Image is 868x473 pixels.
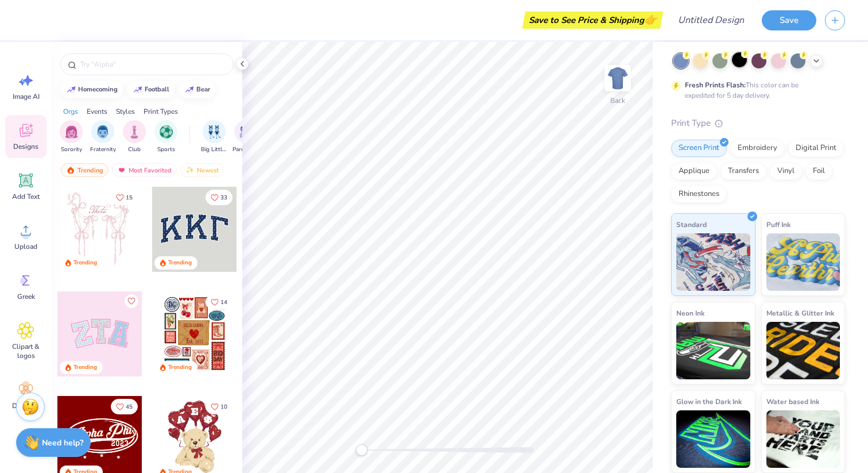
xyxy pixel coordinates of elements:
[239,125,253,139] img: Parent's Weekend Image
[676,218,707,230] span: Standard
[112,163,177,177] div: Most Favorited
[610,95,625,106] div: Back
[90,120,116,154] button: filter button
[206,294,232,310] button: Like
[60,120,83,154] div: filter for Sorority
[685,80,826,101] div: This color can be expedited for 5 day delivery.
[13,92,40,101] span: Image AI
[78,86,118,93] div: homecoming
[201,145,227,154] span: Big Little Reveal
[168,259,192,267] div: Trending
[65,125,78,139] img: Sorority Image
[676,322,750,379] img: Neon Ink
[127,81,175,98] button: football
[73,363,97,372] div: Trending
[685,80,746,90] strong: Fresh Prints Flash:
[128,125,141,139] img: Club Image
[671,186,727,203] div: Rhinestones
[220,404,227,410] span: 10
[12,401,40,410] span: Decorate
[13,142,38,151] span: Designs
[676,233,750,291] img: Standard
[123,120,146,154] button: filter button
[766,218,790,230] span: Puff Ink
[206,190,232,205] button: Like
[671,140,727,157] div: Screen Print
[232,145,259,154] span: Parent's Weekend
[154,120,177,154] div: filter for Sports
[788,140,844,157] div: Digital Print
[126,404,133,410] span: 45
[144,106,178,117] div: Print Types
[762,10,816,30] button: Save
[644,13,657,26] span: 👉
[111,399,138,414] button: Like
[671,117,845,130] div: Print Type
[805,163,832,180] div: Foil
[766,395,819,407] span: Water based Ink
[766,307,834,319] span: Metallic & Glitter Ink
[730,140,785,157] div: Embroidery
[66,166,75,174] img: trending.gif
[67,86,76,93] img: trend_line.gif
[123,120,146,154] div: filter for Club
[87,106,107,117] div: Events
[117,166,126,174] img: most_fav.gif
[606,67,629,90] img: Back
[61,163,108,177] div: Trending
[232,120,259,154] button: filter button
[196,86,210,93] div: bear
[128,145,141,154] span: Club
[116,106,135,117] div: Styles
[206,399,232,414] button: Like
[766,322,840,379] img: Metallic & Glitter Ink
[145,86,169,93] div: football
[766,410,840,468] img: Water based Ink
[17,292,35,301] span: Greek
[96,125,109,139] img: Fraternity Image
[111,190,138,205] button: Like
[79,59,226,70] input: Try "Alpha"
[676,395,742,407] span: Glow in the Dark Ink
[201,120,227,154] div: filter for Big Little Reveal
[220,299,227,305] span: 14
[525,11,660,29] div: Save to See Price & Shipping
[720,163,766,180] div: Transfers
[12,192,40,201] span: Add Text
[669,9,753,32] input: Untitled Design
[671,163,717,180] div: Applique
[157,145,175,154] span: Sports
[356,444,367,456] div: Accessibility label
[90,120,116,154] div: filter for Fraternity
[14,242,37,251] span: Upload
[220,195,227,201] span: 33
[676,410,750,468] img: Glow in the Dark Ink
[42,437,83,448] strong: Need help?
[179,81,215,98] button: bear
[201,120,227,154] button: filter button
[185,86,194,93] img: trend_line.gif
[154,120,177,154] button: filter button
[125,294,138,308] button: Like
[766,233,840,291] img: Puff Ink
[133,86,142,93] img: trend_line.gif
[160,125,173,139] img: Sports Image
[168,363,192,372] div: Trending
[126,195,133,201] span: 15
[180,163,224,177] div: Newest
[90,145,116,154] span: Fraternity
[676,307,704,319] span: Neon Ink
[208,125,220,139] img: Big Little Reveal Image
[60,120,83,154] button: filter button
[60,81,123,98] button: homecoming
[63,106,78,117] div: Orgs
[185,166,195,174] img: newest.gif
[232,120,259,154] div: filter for Parent's Weekend
[7,342,45,360] span: Clipart & logos
[770,163,802,180] div: Vinyl
[73,259,97,267] div: Trending
[61,145,82,154] span: Sorority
